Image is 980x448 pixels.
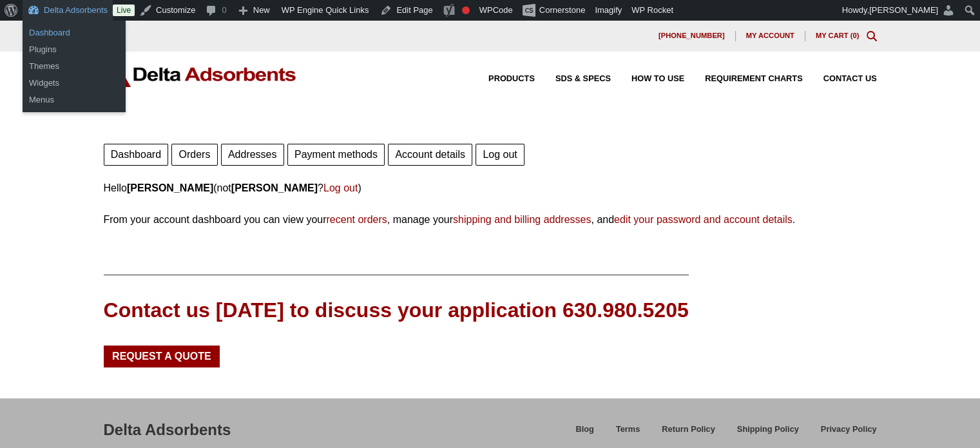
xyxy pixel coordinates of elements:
span: 0 [852,32,856,39]
ul: Delta Adsorbents [23,21,126,62]
strong: [PERSON_NAME] [127,182,213,193]
a: Terms [605,422,651,445]
a: Dashboard [23,24,126,41]
a: Requirement Charts [684,75,802,83]
a: Plugins [23,41,126,58]
a: Privacy Policy [810,422,877,445]
a: My account [736,31,805,41]
a: edit your password and account details [614,214,793,225]
a: Shipping Policy [726,422,810,445]
p: Hello (not ? ) [104,179,877,197]
span: Privacy Policy [821,425,877,434]
a: Log out [323,182,358,193]
span: Requirement Charts [705,75,802,83]
a: Request a Quote [104,346,220,367]
strong: [PERSON_NAME] [231,182,318,193]
div: Contact us [DATE] to discuss your application 630.980.5205 [104,296,689,325]
span: SDS & SPECS [555,75,611,83]
a: Log out [476,144,524,166]
a: My Cart (0) [816,32,860,39]
ul: Delta Adsorbents [23,54,126,112]
span: Products [488,75,535,83]
a: Payment methods [287,144,385,166]
a: How to Use [611,75,684,83]
p: From your account dashboard you can view your , manage your , and . [104,211,877,228]
a: SDS & SPECS [535,75,611,83]
span: How to Use [631,75,684,83]
nav: Account pages [104,141,877,166]
a: Dashboard [104,144,169,166]
a: Themes [23,58,126,75]
span: Terms [616,425,640,434]
span: Blog [575,425,593,434]
a: shipping and billing addresses [453,214,591,225]
span: My account [746,32,794,39]
a: [PHONE_NUMBER] [648,31,736,41]
img: Delta Adsorbents [104,62,297,87]
a: Widgets [23,75,126,92]
div: Delta Adsorbents [104,419,231,441]
span: Contact Us [823,75,877,83]
a: Blog [564,422,604,445]
a: Menus [23,92,126,108]
a: Orders [171,144,217,166]
a: Live [113,5,135,16]
span: Shipping Policy [737,425,799,434]
div: Focus keyphrase not set [462,6,470,14]
a: Contact Us [803,75,877,83]
a: recent orders [326,214,387,225]
a: Return Policy [651,422,726,445]
span: [PERSON_NAME] [869,5,938,15]
div: Toggle Modal Content [867,31,877,41]
span: [PHONE_NUMBER] [658,32,725,39]
a: Account details [388,144,472,166]
span: Request a Quote [112,351,211,362]
a: Products [468,75,535,83]
a: Addresses [221,144,284,166]
span: Return Policy [662,425,715,434]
